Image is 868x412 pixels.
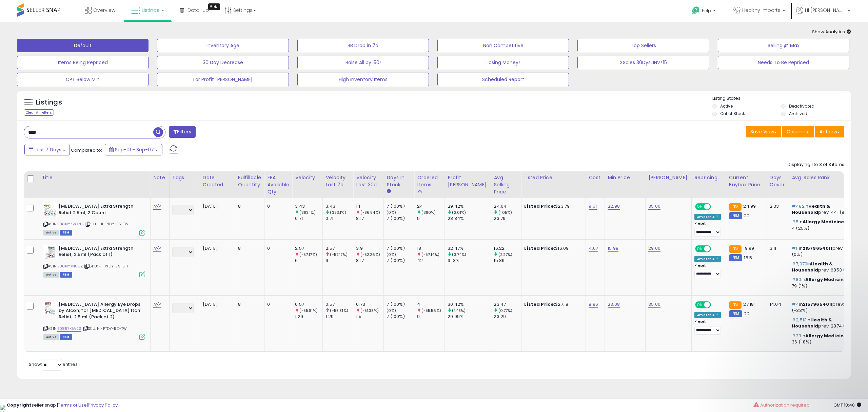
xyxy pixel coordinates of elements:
button: Actions [815,126,844,137]
div: [DATE] [203,203,230,209]
span: 19.99 [743,245,754,251]
div: Velocity [295,174,320,181]
div: Fulfillable Quantity [238,174,261,188]
div: Repricing [694,174,723,181]
div: 16.22 [494,245,521,251]
div: 7 (100%) [387,301,414,307]
small: (2.27%) [498,252,513,257]
a: N/A [153,301,161,308]
div: Amazon AI * [694,312,721,318]
p: in prev: 11 (0%) [792,245,858,258]
div: 8 [238,301,259,307]
small: (0%) [387,210,396,215]
div: 3.43 [295,203,322,209]
p: in prev: 79 (1%) [792,277,858,289]
div: 28.84% [448,216,491,222]
small: (380%) [421,210,436,215]
div: Preset: [694,319,721,335]
span: Allergy Medicine [805,333,847,339]
div: 7 (100%) [387,258,414,264]
small: (1.43%) [452,308,466,313]
span: #5 [792,219,798,225]
span: #80 [792,276,801,283]
div: [PERSON_NAME] [648,174,689,181]
small: FBA [729,301,742,309]
small: FBM [729,310,742,317]
div: Amazon AI * [694,214,721,220]
i: Get Help [692,6,700,15]
small: (-57.17%) [299,252,317,257]
div: 31.3% [448,258,491,264]
small: (-86.54%) [360,210,380,215]
div: 3.43 [325,203,353,209]
div: 3.9 [356,245,383,251]
div: 8.17 [356,216,383,222]
div: Listed Price [524,174,583,181]
small: (-57.14%) [421,252,439,257]
a: N/A [153,245,161,252]
img: 51lX+z3Q3ML._SL40_.jpg [43,245,57,259]
button: Columns [782,126,814,137]
small: FBA [729,245,742,253]
div: Displaying 1 to 3 of 3 items [788,162,844,168]
div: ASIN: [43,203,145,235]
p: in prev: 441 (9%) [792,203,858,216]
span: Listings [142,7,159,14]
div: Note [153,174,166,181]
th: CSV column name: cust_attr_1_Tags [169,171,200,198]
span: #2,513 [792,317,807,323]
span: 22 [744,212,749,219]
div: Cost [589,174,602,181]
div: Avg Selling Price [494,174,518,195]
div: 5 [417,216,445,222]
p: in prev: 6853 (3%) [792,261,858,273]
div: Days In Stock [387,174,411,188]
a: B08NYXN69Z [57,263,83,269]
button: Inventory Age [157,39,289,52]
span: ON [696,302,704,307]
button: Top Sellers [577,39,709,52]
div: 0 [267,301,287,307]
small: (-52.26%) [360,252,380,257]
label: Archived [789,111,807,116]
img: 41lyrfYXQoL._SL40_.jpg [43,301,57,315]
span: DataHub [188,7,209,14]
div: 42 [417,258,445,264]
a: Hi [PERSON_NAME] [796,7,850,22]
small: (-55.81%) [299,308,317,313]
small: (0.77%) [498,308,513,313]
span: | SKU: HI-PTDY-ES-S-1 [84,263,128,269]
div: Velocity Last 7d [325,174,350,188]
div: 15.86 [494,258,521,264]
span: Compared to: [71,147,102,153]
div: 6 [325,258,353,264]
b: Listed Price: [524,301,555,307]
div: Preset: [694,263,721,279]
div: 2.57 [295,245,322,251]
span: #33 [792,333,801,339]
div: 2.33 [770,203,784,209]
small: (383.1%) [330,210,346,215]
div: 0.73 [356,301,383,307]
div: 0.71 [325,216,353,222]
a: 15.98 [608,245,618,252]
div: 8 [238,245,259,251]
a: N/A [153,203,161,210]
span: Healthy Imports [742,7,781,14]
div: 1.29 [295,314,322,320]
img: 51OxYhn8nZL._SL40_.jpg [43,203,57,217]
button: XSales 30Dys, INV>15 [577,56,709,69]
div: 7 (100%) [387,245,414,251]
button: Needs To Be Repriced [718,56,849,69]
small: (0%) [387,252,396,257]
div: 23.47 [494,301,521,307]
div: 0.57 [295,301,322,307]
button: 30 Day Decrease [157,56,289,69]
span: 15.5 [744,255,752,261]
div: [DATE] [203,301,230,307]
span: Columns [787,128,808,135]
span: All listings currently available for purchase on Amazon [43,230,59,236]
small: Days In Stock. [387,188,391,194]
span: Sep-01 - Sep-07 [115,146,154,153]
span: Allergy Medicine [803,219,844,225]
